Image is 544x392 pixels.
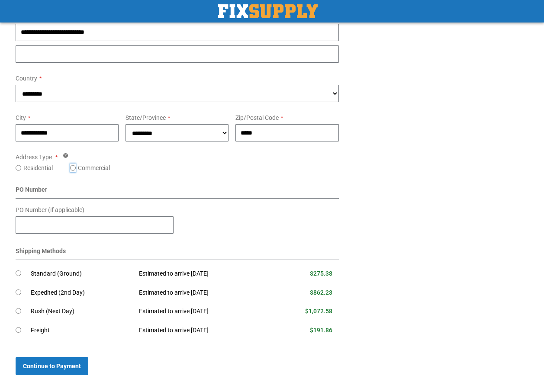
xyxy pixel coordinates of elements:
[126,114,166,121] span: State/Province
[31,283,132,302] td: Expedited (2nd Day)
[132,302,271,321] td: Estimated to arrive [DATE]
[16,357,88,375] button: Continue to Payment
[16,75,37,82] span: Country
[132,283,271,302] td: Estimated to arrive [DATE]
[305,308,332,315] span: $1,072.58
[31,302,132,321] td: Rush (Next Day)
[16,247,339,260] div: Shipping Methods
[310,327,332,334] span: $191.86
[23,363,81,370] span: Continue to Payment
[16,206,84,213] span: PO Number (if applicable)
[16,114,26,121] span: City
[132,264,271,283] td: Estimated to arrive [DATE]
[218,4,318,18] img: Fix Industrial Supply
[310,289,332,296] span: $862.23
[16,185,339,199] div: PO Number
[23,164,53,172] label: Residential
[31,264,132,283] td: Standard (Ground)
[132,321,271,340] td: Estimated to arrive [DATE]
[16,154,52,161] span: Address Type
[310,270,332,277] span: $275.38
[31,321,132,340] td: Freight
[218,4,318,18] a: store logo
[78,164,110,172] label: Commercial
[235,114,279,121] span: Zip/Postal Code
